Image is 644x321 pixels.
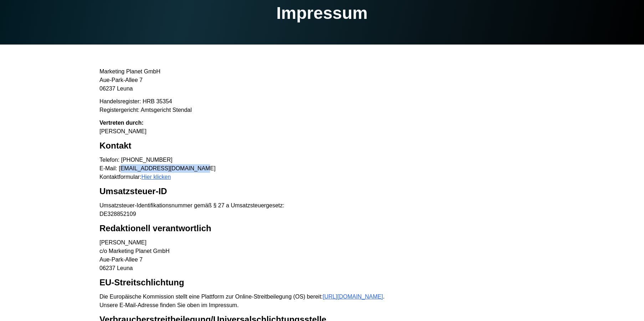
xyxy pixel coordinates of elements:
p: [PERSON_NAME] c/o Marketing Planet GmbH Aue-Park-Allee 7 06237 Leuna [99,238,545,273]
h2: EU-Streitschlichtung [99,277,545,288]
a: Hier klicken [141,174,171,180]
p: [PERSON_NAME] [99,119,545,136]
p: Telefon: [PHONE_NUMBER] E-Mail: [EMAIL_ADDRESS][DOMAIN_NAME] Kontaktformular: [99,156,545,181]
h2: Umsatzsteuer-ID [99,186,545,197]
p: Marketing Planet GmbH Aue-Park-Allee 7 06237 Leuna [99,67,545,93]
h1: Impressum [276,5,368,22]
p: Die Europäische Kommission stellt eine Plattform zur Online-Streitbeilegung (OS) bereit: . Unsere... [99,292,545,310]
strong: Vertreten durch: [99,120,144,126]
p: Handelsregister: HRB 35354 Registergericht: Amtsgericht Stendal [99,97,545,114]
h2: Redaktionell verantwortlich [99,223,545,234]
p: Umsatzsteuer-Identifikationsnummer gemäß § 27 a Umsatzsteuergesetz: DE328852109 [99,201,545,218]
h2: Kontakt [99,140,545,151]
a: [URL][DOMAIN_NAME] [323,294,383,300]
